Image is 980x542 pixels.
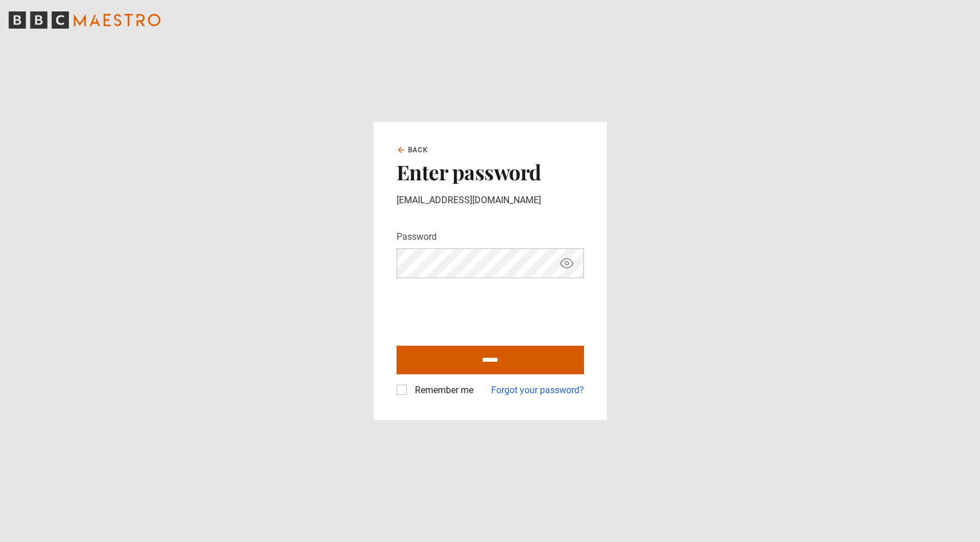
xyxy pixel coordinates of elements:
label: Remember me [410,383,473,397]
span: Back [408,145,429,155]
a: Forgot your password? [491,383,584,397]
h2: Enter password [397,160,584,184]
a: Back [397,145,429,155]
iframe: reCAPTCHA [397,287,571,332]
svg: BBC Maestro [9,11,160,29]
button: Show password [557,254,577,274]
p: [EMAIL_ADDRESS][DOMAIN_NAME] [397,193,584,207]
label: Password [397,230,437,244]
